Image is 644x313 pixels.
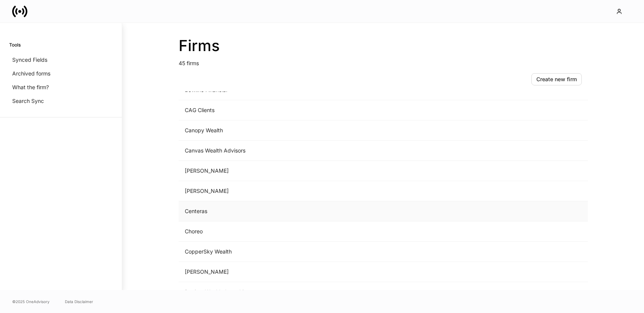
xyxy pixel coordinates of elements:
[179,181,461,201] td: [PERSON_NAME]
[12,70,50,77] p: Archived forms
[12,299,50,305] span: © 2025 OneAdvisory
[179,37,588,55] h2: Firms
[179,262,461,282] td: [PERSON_NAME]
[179,222,461,242] td: Choreo
[179,242,461,262] td: CopperSky Wealth
[179,120,461,141] td: Canopy Wealth
[536,77,577,82] div: Create new firm
[179,282,461,302] td: Decima Wealth Consulting
[179,55,588,67] p: 45 firms
[9,80,113,94] a: What the firm?
[179,100,461,120] td: CAG Clients
[179,161,461,181] td: [PERSON_NAME]
[179,201,461,222] td: Centeras
[65,299,93,305] a: Data Disclaimer
[12,83,49,91] p: What the firm?
[179,141,461,161] td: Canvas Wealth Advisors
[12,56,47,64] p: Synced Fields
[9,94,113,108] a: Search Sync
[9,53,113,67] a: Synced Fields
[9,41,21,48] h6: Tools
[531,73,582,85] button: Create new firm
[12,97,44,105] p: Search Sync
[9,67,113,80] a: Archived forms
